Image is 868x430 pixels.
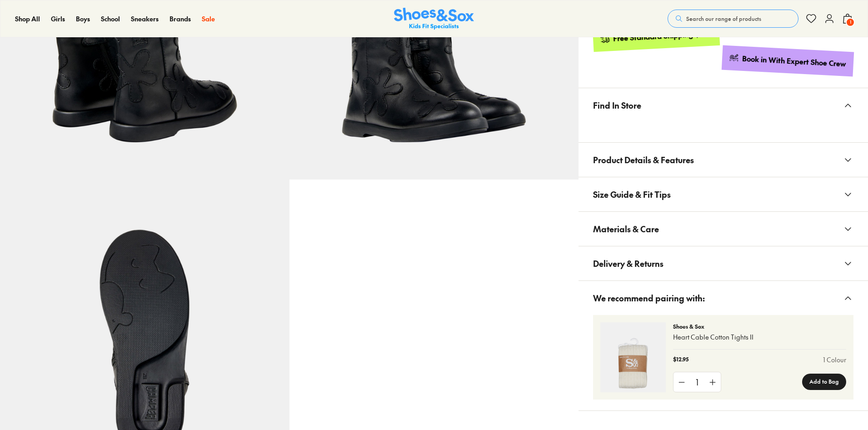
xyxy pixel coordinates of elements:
[593,215,659,242] span: Materials & Care
[51,14,65,24] a: Girls
[673,355,688,365] p: $12.95
[101,14,120,24] a: School
[593,92,641,119] span: Find In Store
[170,14,191,24] a: Brands
[673,322,846,330] p: Shoes & Sox
[690,372,704,392] div: 1
[742,54,847,69] div: Book in With Expert Shoe Crew
[579,177,868,211] button: Size Guide & Fit Tips
[579,281,868,315] button: We recommend pairing with:
[579,143,868,177] button: Product Details & Features
[579,88,868,122] button: Find In Store
[579,212,868,246] button: Materials & Care
[131,14,159,24] a: Sneakers
[15,14,40,24] a: Shop All
[802,374,846,390] button: Add to Bag
[76,14,90,24] a: Boys
[593,122,853,131] iframe: Find in Store
[686,15,761,23] span: Search our range of products
[394,8,474,30] img: SNS_Logo_Responsive.svg
[593,146,694,173] span: Product Details & Features
[202,14,215,24] a: Sale
[593,250,663,277] span: Delivery & Returns
[394,8,474,30] a: Shoes & Sox
[846,18,855,27] span: 1
[600,322,666,392] img: 4-380965_1
[842,9,853,29] button: 1
[668,10,798,28] button: Search our range of products
[722,45,854,77] a: Book in With Expert Shoe Crew
[673,332,846,342] p: Heart Cable Cotton Tights II
[593,181,671,208] span: Size Guide & Fit Tips
[823,355,846,365] a: 1 Colour
[579,246,868,280] button: Delivery & Returns
[593,285,705,311] span: We recommend pairing with:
